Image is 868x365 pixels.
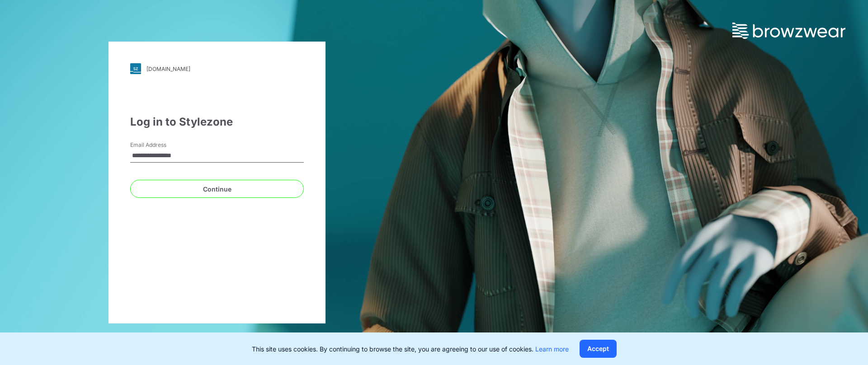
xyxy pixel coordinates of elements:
p: This site uses cookies. By continuing to browse the site, you are agreeing to our use of cookies. [252,344,569,354]
img: browzwear-logo.73288ffb.svg [732,23,845,39]
button: Accept [580,340,617,358]
a: [DOMAIN_NAME] [130,63,304,74]
label: Email Address [130,141,193,149]
div: [DOMAIN_NAME] [146,66,190,72]
button: Continue [130,180,304,198]
a: Learn more [535,345,569,353]
img: svg+xml;base64,PHN2ZyB3aWR0aD0iMjgiIGhlaWdodD0iMjgiIHZpZXdCb3g9IjAgMCAyOCAyOCIgZmlsbD0ibm9uZSIgeG... [130,63,141,74]
div: Log in to Stylezone [130,114,304,130]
